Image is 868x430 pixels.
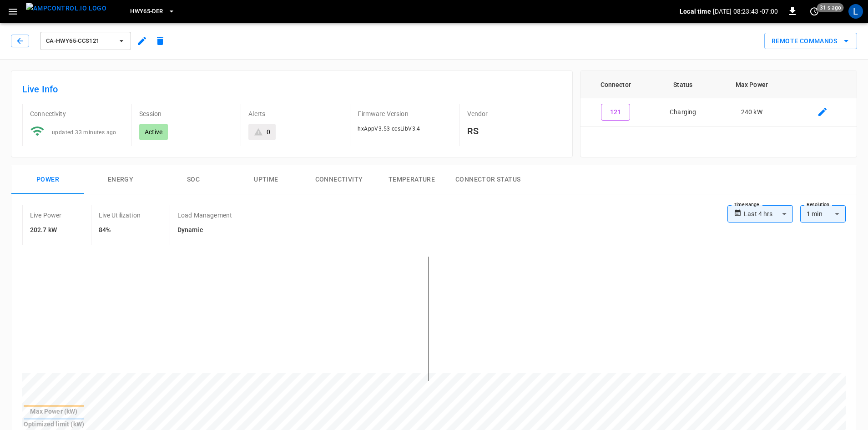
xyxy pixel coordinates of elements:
[30,225,62,235] h6: 202.7 kW
[715,98,788,126] td: 240 kW
[601,104,630,121] button: 121
[248,109,343,118] p: Alerts
[680,7,711,16] p: Local time
[358,109,452,118] p: Firmware Version
[46,36,113,46] span: ca-hwy65-ccs121
[713,7,778,16] p: [DATE] 08:23:43 -07:00
[84,165,157,194] button: Energy
[30,109,124,118] p: Connectivity
[744,205,793,223] div: Last 4 hrs
[157,165,230,194] button: SOC
[800,205,846,223] div: 1 min
[99,211,141,220] p: Live Utilization
[230,165,303,194] button: Uptime
[651,98,715,126] td: Charging
[715,71,788,98] th: Max Power
[139,109,233,118] p: Session
[99,225,141,235] h6: 84%
[467,109,561,118] p: Vendor
[267,127,270,137] div: 0
[580,71,857,126] table: connector table
[30,211,62,220] p: Live Power
[807,201,829,208] label: Resolution
[375,165,448,194] button: Temperature
[303,165,375,194] button: Connectivity
[848,4,863,19] div: profile-icon
[580,71,651,98] th: Connector
[764,33,857,50] div: remote commands options
[448,165,528,194] button: Connector Status
[817,3,844,12] span: 31 s ago
[11,165,84,194] button: Power
[764,33,857,50] button: Remote Commands
[177,225,232,235] h6: Dynamic
[26,3,106,14] img: ampcontrol.io logo
[40,32,131,50] button: ca-hwy65-ccs121
[807,4,822,19] button: set refresh interval
[177,211,232,220] p: Load Management
[467,124,561,138] h6: RS
[145,127,162,137] p: Active
[22,82,561,96] h6: Live Info
[651,71,715,98] th: Status
[126,3,178,20] button: HWY65-DER
[734,201,759,208] label: Time Range
[358,126,420,132] span: hxAppV3.53-ccsLibV3.4
[52,129,116,136] span: updated 33 minutes ago
[130,6,163,17] span: HWY65-DER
